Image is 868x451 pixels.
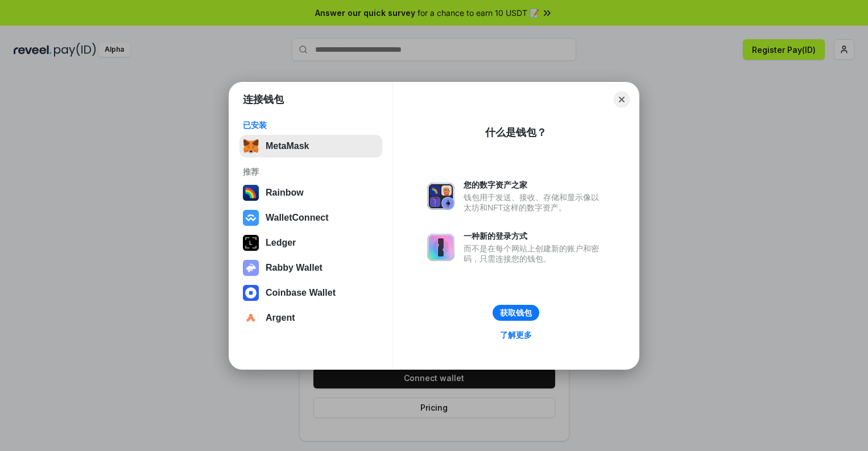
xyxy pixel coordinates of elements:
button: WalletConnect [239,206,382,229]
button: Ledger [239,231,382,254]
img: svg+xml,%3Csvg%20xmlns%3D%22http%3A%2F%2Fwww.w3.org%2F2000%2Fsvg%22%20fill%3D%22none%22%20viewBox... [427,183,454,210]
div: Rainbow [266,188,304,198]
h1: 连接钱包 [243,93,284,106]
button: 获取钱包 [493,305,539,321]
img: svg+xml,%3Csvg%20fill%3D%22none%22%20height%3D%2233%22%20viewBox%3D%220%200%2035%2033%22%20width%... [243,138,259,154]
button: MetaMask [239,135,382,158]
button: Argent [239,307,382,329]
div: 推荐 [243,167,379,177]
div: Rabby Wallet [266,263,323,273]
div: 一种新的登录方式 [464,231,605,241]
a: 了解更多 [493,328,539,342]
button: Close [614,92,630,107]
div: 获取钱包 [500,308,532,318]
img: svg+xml,%3Csvg%20width%3D%2228%22%20height%3D%2228%22%20viewBox%3D%220%200%2028%2028%22%20fill%3D... [243,310,259,326]
div: 什么是钱包？ [485,126,547,139]
img: svg+xml,%3Csvg%20width%3D%2228%22%20height%3D%2228%22%20viewBox%3D%220%200%2028%2028%22%20fill%3D... [243,210,259,226]
div: Argent [266,313,295,323]
img: svg+xml,%3Csvg%20xmlns%3D%22http%3A%2F%2Fwww.w3.org%2F2000%2Fsvg%22%20fill%3D%22none%22%20viewBox... [243,260,259,276]
div: 已安装 [243,120,379,130]
div: 您的数字资产之家 [464,180,605,190]
div: WalletConnect [266,213,329,223]
button: Rabby Wallet [239,256,382,279]
button: Coinbase Wallet [239,282,382,304]
div: 钱包用于发送、接收、存储和显示像以太坊和NFT这样的数字资产。 [464,192,605,213]
img: svg+xml,%3Csvg%20xmlns%3D%22http%3A%2F%2Fwww.w3.org%2F2000%2Fsvg%22%20fill%3D%22none%22%20viewBox... [427,234,454,261]
img: svg+xml,%3Csvg%20width%3D%2228%22%20height%3D%2228%22%20viewBox%3D%220%200%2028%2028%22%20fill%3D... [243,285,259,301]
div: 了解更多 [500,330,532,340]
img: svg+xml,%3Csvg%20xmlns%3D%22http%3A%2F%2Fwww.w3.org%2F2000%2Fsvg%22%20width%3D%2228%22%20height%3... [243,235,259,251]
div: Ledger [266,238,296,248]
img: svg+xml,%3Csvg%20width%3D%22120%22%20height%3D%22120%22%20viewBox%3D%220%200%20120%20120%22%20fil... [243,185,259,201]
button: Rainbow [239,181,382,204]
div: Coinbase Wallet [266,288,336,298]
div: MetaMask [266,141,309,151]
div: 而不是在每个网站上创建新的账户和密码，只需连接您的钱包。 [464,243,605,264]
